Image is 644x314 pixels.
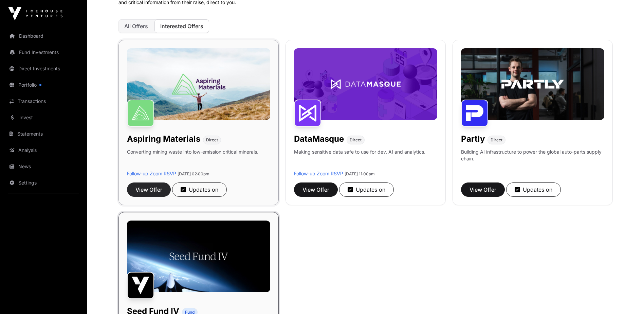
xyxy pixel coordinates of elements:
[461,100,488,127] img: Partly
[5,126,81,141] a: Statements
[5,61,81,76] a: Direct Investments
[135,186,162,194] span: View Offer
[348,186,385,194] div: Updates on
[294,149,425,170] p: Making sensitive data safe to use for dev, AI and analytics.
[5,159,81,174] a: News
[350,137,362,143] span: Direct
[206,137,218,143] span: Direct
[8,7,62,20] img: Icehouse Ventures Logo
[461,182,505,197] button: View Offer
[294,100,321,127] img: DataMasque
[5,175,81,190] a: Settings
[127,171,176,176] a: Follow-up Zoom RSVP
[5,29,81,43] a: Dashboard
[127,221,270,292] img: Seed-Fund-4_Banner.jpg
[339,182,394,197] button: Updates on
[461,48,604,120] img: Partly-Banner.jpg
[127,48,270,120] img: Aspiring-Banner.jpg
[345,171,375,176] span: [DATE] 11:00am
[181,186,218,194] div: Updates on
[491,137,502,143] span: Direct
[610,281,644,314] iframe: Chat Widget
[461,149,604,170] p: Building AI infrastructure to power the global auto-parts supply chain.
[506,182,561,197] button: Updates on
[5,110,81,125] a: Invest
[5,77,81,92] a: Portfolio
[127,100,154,127] img: Aspiring Materials
[127,182,171,197] button: View Offer
[154,19,209,33] button: Interested Offers
[124,23,148,30] span: All Offers
[302,186,329,194] span: View Offer
[294,48,437,120] img: DataMasque-Banner.jpg
[515,186,552,194] div: Updates on
[172,182,227,197] button: Updates on
[294,134,344,144] h1: DataMasque
[461,134,485,144] h1: Partly
[118,19,154,33] button: All Offers
[5,143,81,158] a: Analysis
[127,149,258,170] p: Converting mining waste into low-emission critical minerals.
[5,94,81,109] a: Transactions
[178,171,209,176] span: [DATE] 02:00pm
[294,182,338,197] button: View Offer
[470,186,496,194] span: View Offer
[294,171,343,176] a: Follow-up Zoom RSVP
[5,45,81,60] a: Fund Investments
[127,272,154,299] img: Seed Fund IV
[127,134,200,144] h1: Aspiring Materials
[160,23,203,30] span: Interested Offers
